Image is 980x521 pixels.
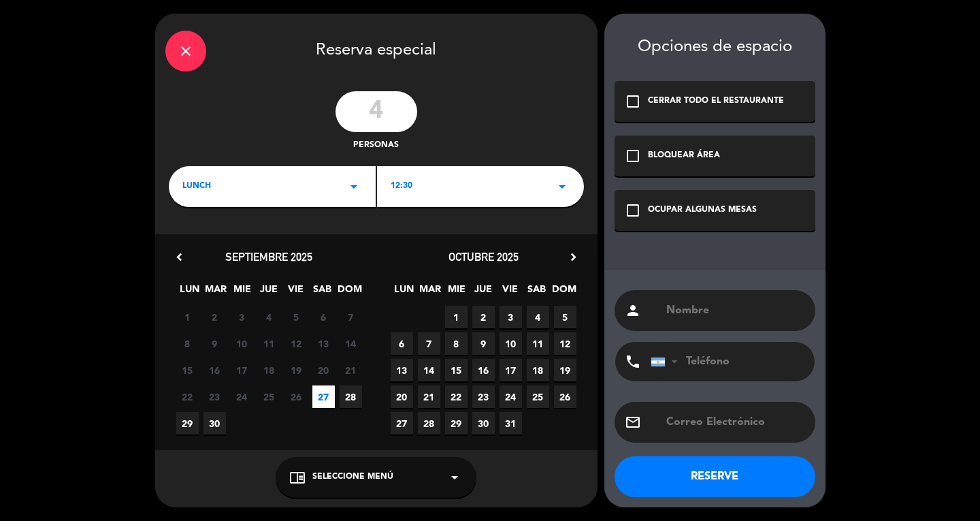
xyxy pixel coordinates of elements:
[312,332,335,355] span: 13
[391,412,413,435] span: 27
[445,412,468,435] span: 29
[312,306,335,328] span: 6
[648,95,784,108] div: CERRAR TODO EL RESTAURANTE
[665,301,805,320] input: Nombre
[418,359,440,381] span: 14
[418,332,440,355] span: 7
[665,413,805,432] input: Correo Electrónico
[285,306,308,328] span: 5
[500,306,522,328] span: 3
[500,385,522,408] span: 24
[554,332,576,355] span: 12
[625,93,641,110] i: check_box_outline_blank
[651,343,683,381] div: Argentina: +54
[554,306,576,328] span: 5
[648,204,757,217] div: OCUPAR ALGUNAS MESAS
[258,306,280,328] span: 4
[527,306,549,328] span: 4
[418,385,440,408] span: 21
[312,359,335,381] span: 20
[258,359,280,381] span: 18
[391,332,413,355] span: 6
[500,332,522,355] span: 10
[176,332,199,355] span: 8
[446,281,468,304] span: MIE
[648,149,720,163] div: BLOQUEAR ÁREA
[178,281,201,304] span: LUN
[258,332,280,355] span: 11
[391,180,412,193] span: 12:30
[285,359,308,381] span: 19
[615,37,815,57] div: Opciones de espacio
[554,385,576,408] span: 26
[285,385,308,408] span: 26
[625,414,641,430] i: email
[615,456,815,497] button: RESERVE
[203,412,226,435] span: 30
[393,281,415,304] span: LUN
[231,281,254,304] span: MIE
[500,412,522,435] span: 31
[445,332,468,355] span: 8
[554,359,576,381] span: 19
[625,148,641,164] i: check_box_outline_blank
[155,14,598,84] div: Reserva especial
[340,306,362,328] span: 7
[231,306,253,328] span: 3
[289,469,306,486] i: chrome_reader_mode
[312,385,335,408] span: 27
[336,91,417,132] input: 0
[178,43,194,59] i: close
[472,281,495,304] span: JUE
[527,359,549,381] span: 18
[554,178,570,195] i: arrow_drop_down
[625,353,641,370] i: phone
[472,306,495,328] span: 2
[312,471,393,484] span: Seleccione Menú
[472,412,495,435] span: 30
[284,281,307,304] span: VIE
[205,281,227,304] span: MAR
[203,359,226,381] span: 16
[231,332,253,355] span: 10
[176,306,199,328] span: 1
[445,385,468,408] span: 22
[203,385,226,408] span: 23
[353,139,399,153] span: personas
[448,250,519,264] span: octubre 2025
[391,359,413,381] span: 13
[651,342,800,381] input: Teléfono
[527,332,549,355] span: 11
[418,412,440,435] span: 28
[311,281,333,304] span: SAB
[340,359,362,381] span: 21
[203,332,226,355] span: 9
[527,385,549,408] span: 25
[472,332,495,355] span: 9
[231,385,253,408] span: 24
[625,202,641,219] i: check_box_outline_blank
[231,359,253,381] span: 17
[182,180,211,193] span: lunch
[445,359,468,381] span: 15
[446,469,463,486] i: arrow_drop_down
[172,250,186,264] i: chevron_left
[419,281,442,304] span: MAR
[500,359,522,381] span: 17
[566,250,581,264] i: chevron_right
[346,178,362,195] i: arrow_drop_down
[525,281,548,304] span: SAB
[258,385,280,408] span: 25
[552,281,574,304] span: DOM
[176,385,199,408] span: 22
[445,306,468,328] span: 1
[176,359,199,381] span: 15
[391,385,413,408] span: 20
[340,385,362,408] span: 28
[176,412,199,435] span: 29
[472,359,495,381] span: 16
[338,281,360,304] span: DOM
[203,306,226,328] span: 2
[225,250,312,264] span: septiembre 2025
[340,332,362,355] span: 14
